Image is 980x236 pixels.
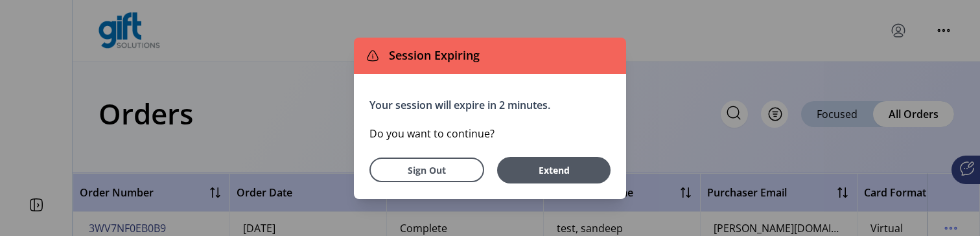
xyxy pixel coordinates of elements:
[384,47,480,64] span: Session Expiring
[369,126,611,141] p: Do you want to continue?
[504,163,604,177] span: Extend
[369,97,611,113] p: Your session will expire in 2 minutes.
[369,158,484,182] button: Sign Out
[386,163,467,177] span: Sign Out
[497,157,611,183] button: Extend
